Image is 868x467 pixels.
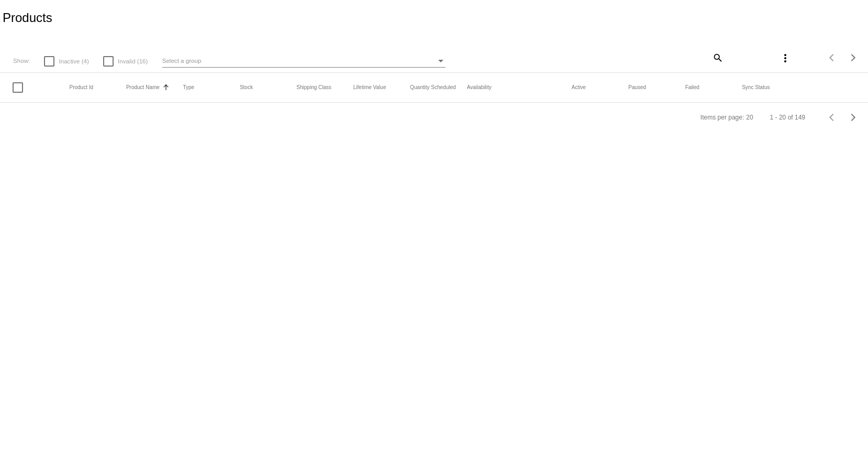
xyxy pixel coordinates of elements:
button: Previous page [822,107,843,128]
button: Next page [843,107,864,128]
button: Change sorting for ProductType [183,84,194,91]
mat-select: Select a group [162,55,446,68]
span: Select a group [162,57,202,64]
button: Change sorting for TotalQuantityFailed [685,84,699,91]
mat-icon: search [711,49,724,66]
div: Items per page: [700,114,744,121]
button: Change sorting for TotalQuantityScheduledPaused [628,84,646,91]
mat-header-cell: Availability [467,84,572,90]
span: Show: [13,57,30,64]
div: 1 - 20 of 149 [770,114,805,121]
span: Inactive (4) [59,55,88,68]
button: Change sorting for ValidationErrorCode [742,84,770,91]
button: Change sorting for QuantityScheduled [410,84,455,91]
button: Change sorting for LifetimeValue [353,84,386,91]
button: Previous page [822,47,843,68]
button: Change sorting for StockLevel [240,84,253,91]
span: Invalid (16) [118,55,148,68]
button: Change sorting for ExternalId [69,84,93,91]
div: 20 [746,114,753,121]
h2: Products [3,10,52,25]
button: Change sorting for ProductName [126,84,160,91]
button: Change sorting for ShippingClass [296,84,331,91]
mat-icon: more_vert [779,52,792,64]
button: Next page [843,47,864,68]
button: Change sorting for TotalQuantityScheduledActive [572,84,586,91]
